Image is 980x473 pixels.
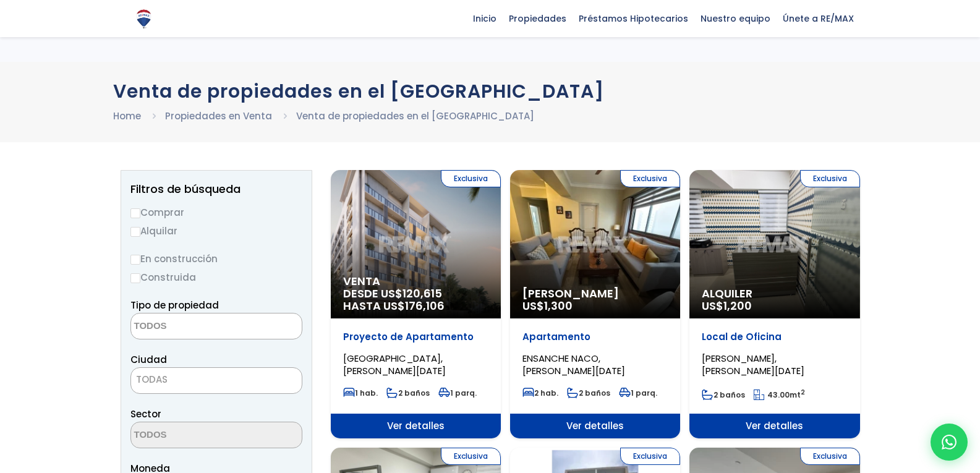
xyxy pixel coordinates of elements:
span: Exclusiva [620,170,680,187]
h1: Venta de propiedades en el [GEOGRAPHIC_DATA] [113,80,867,102]
input: En construcción [130,255,140,265]
p: Apartamento [522,331,668,343]
span: TODAS [136,373,168,386]
label: En construcción [130,251,302,266]
span: Alquiler [702,288,847,300]
span: Ciudad [130,353,167,366]
span: 120,615 [403,286,442,301]
li: Venta de propiedades en el [GEOGRAPHIC_DATA] [296,108,534,124]
label: Construida [130,270,302,285]
img: Logo de REMAX [133,8,155,30]
span: Nuestro equipo [694,9,777,28]
input: Alquilar [130,227,140,237]
span: 176,106 [405,298,445,313]
a: Exclusiva Alquiler US$1,200 Local de Oficina [PERSON_NAME], [PERSON_NAME][DATE] 2 baños 43.00mt2 ... [689,170,859,438]
span: Exclusiva [800,170,860,187]
span: 2 baños [702,390,745,400]
p: Proyecto de Apartamento [343,331,488,343]
span: Inicio [467,9,503,28]
span: Ver detalles [510,414,680,438]
span: Exclusiva [800,448,860,465]
label: Comprar [130,205,302,220]
label: Alquilar [130,223,302,239]
a: Home [113,109,141,122]
span: 43.00 [767,390,790,400]
span: ENSANCHE NACO, [PERSON_NAME][DATE] [522,352,625,377]
p: Local de Oficina [702,331,847,343]
span: Exclusiva [620,448,680,465]
span: 2 hab. [522,388,558,398]
span: TODAS [130,367,302,394]
h2: Filtros de búsqueda [130,183,302,195]
span: 2 baños [567,388,610,398]
span: Préstamos Hipotecarios [573,9,694,28]
span: US$ [522,298,573,313]
a: Exclusiva Venta DESDE US$120,615 HASTA US$176,106 Proyecto de Apartamento [GEOGRAPHIC_DATA], [PER... [331,170,501,438]
span: TODAS [131,371,302,388]
span: Propiedades [503,9,573,28]
span: Únete a RE/MAX [777,9,860,28]
span: Ver detalles [689,414,859,438]
span: Sector [130,407,161,420]
textarea: Search [131,422,251,449]
span: 1 parq. [438,388,477,398]
span: HASTA US$ [343,300,488,312]
a: Propiedades en Venta [165,109,272,122]
span: Tipo de propiedad [130,299,219,312]
input: Comprar [130,208,140,218]
span: [PERSON_NAME] [522,288,668,300]
span: 1,200 [723,298,752,313]
span: Exclusiva [441,448,501,465]
span: US$ [702,298,752,313]
span: DESDE US$ [343,288,488,312]
span: Exclusiva [441,170,501,187]
span: [PERSON_NAME], [PERSON_NAME][DATE] [702,352,804,377]
span: 1 parq. [619,388,657,398]
span: mt [754,390,805,400]
sup: 2 [801,388,805,397]
input: Construida [130,273,140,283]
span: 1,300 [544,298,573,313]
span: Venta [343,275,488,288]
span: 1 hab. [343,388,378,398]
span: [GEOGRAPHIC_DATA], [PERSON_NAME][DATE] [343,352,446,377]
span: Ver detalles [331,414,501,438]
span: 2 baños [386,388,430,398]
textarea: Search [131,313,251,340]
a: Exclusiva [PERSON_NAME] US$1,300 Apartamento ENSANCHE NACO, [PERSON_NAME][DATE] 2 hab. 2 baños 1 ... [510,170,680,438]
